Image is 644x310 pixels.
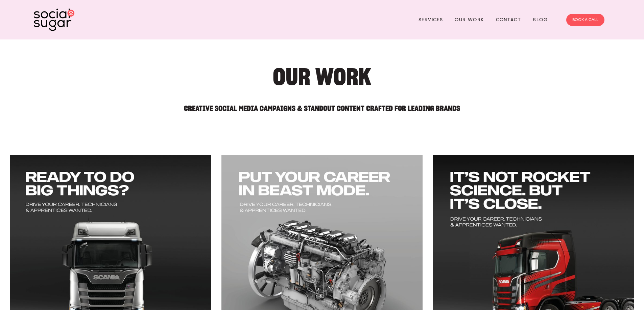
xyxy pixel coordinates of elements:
a: BOOK A CALL [566,14,604,26]
h1: Our Work [73,66,571,87]
img: SocialSugar [34,8,74,31]
h2: Creative Social Media Campaigns & Standout Content Crafted for Leading Brands [73,98,571,112]
a: Blog [533,15,548,25]
a: Contact [496,15,521,25]
a: Our Work [455,15,484,25]
a: Services [419,15,443,25]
